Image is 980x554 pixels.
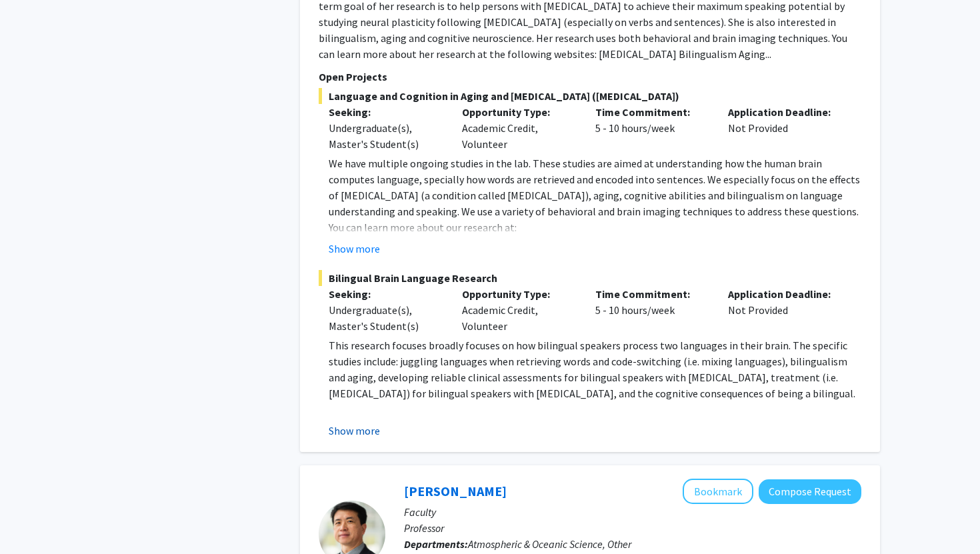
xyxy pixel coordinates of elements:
p: Faculty [404,504,861,520]
div: 5 - 10 hours/week [585,104,719,152]
p: Application Deadline: [728,104,841,120]
div: Not Provided [718,286,851,334]
p: This research focuses broadly focuses on how bilingual speakers process two languages in their br... [329,337,861,401]
span: Atmospheric & Oceanic Science, Other [468,537,631,551]
div: Academic Credit, Volunteer [452,286,585,334]
a: [PERSON_NAME] [404,483,507,499]
p: Opportunity Type: [462,104,575,120]
p: Application Deadline: [728,286,841,302]
div: Undergraduate(s), Master's Student(s) [329,120,442,152]
p: Seeking: [329,104,442,120]
div: 5 - 10 hours/week [585,286,719,334]
p: Seeking: [329,286,442,302]
p: Time Commitment: [595,104,709,120]
button: Show more [329,423,380,439]
div: Undergraduate(s), Master's Student(s) [329,302,442,334]
div: Academic Credit, Volunteer [452,104,585,152]
b: Departments: [404,537,468,551]
span: Language and Cognition in Aging and [MEDICAL_DATA] ([MEDICAL_DATA]) [319,88,861,104]
p: Open Projects [319,69,861,85]
button: Compose Request to Ning Zeng [759,479,861,504]
p: Opportunity Type: [462,286,575,302]
p: Time Commitment: [595,286,709,302]
div: Not Provided [718,104,851,152]
button: Add Ning Zeng to Bookmarks [683,479,753,504]
iframe: Chat [10,494,57,544]
span: Bilingual Brain Language Research [319,270,861,286]
button: Show more [329,241,380,257]
p: We have multiple ongoing studies in the lab. These studies are aimed at understanding how the hum... [329,155,861,219]
p: You can learn more about our research at: [329,219,861,235]
p: Professor [404,520,861,536]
